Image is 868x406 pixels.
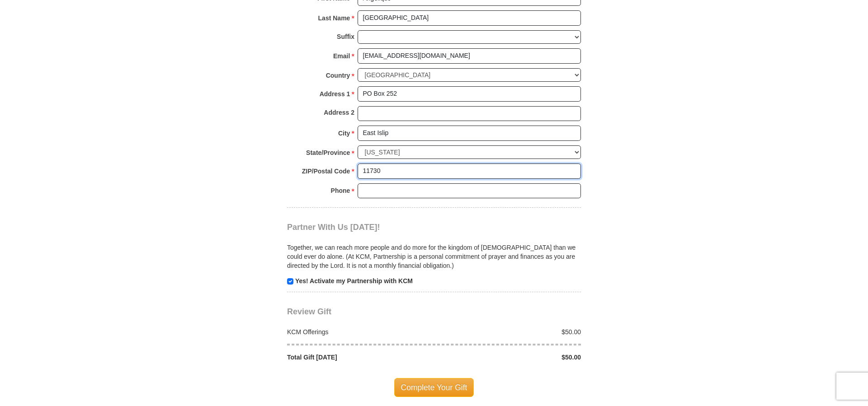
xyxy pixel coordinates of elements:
div: Total Gift [DATE] [283,353,434,362]
div: $50.00 [434,327,586,336]
strong: State/Province [306,146,350,159]
strong: Country [326,69,350,82]
strong: Suffix [337,30,354,43]
strong: Phone [331,184,350,197]
span: Partner With Us [DATE]! [287,223,380,232]
strong: Address 1 [320,88,350,100]
p: Together, we can reach more people and do more for the kingdom of [DEMOGRAPHIC_DATA] than we coul... [287,243,581,270]
div: $50.00 [434,353,586,362]
div: KCM Offerings [283,327,434,336]
strong: Address 2 [324,106,354,119]
strong: City [338,127,350,140]
strong: ZIP/Postal Code [302,165,350,177]
strong: Last Name [318,12,350,24]
strong: Yes! Activate my Partnership with KCM [295,277,413,285]
strong: Email [333,50,350,62]
span: Review Gift [287,307,331,316]
span: Complete Your Gift [394,378,474,397]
